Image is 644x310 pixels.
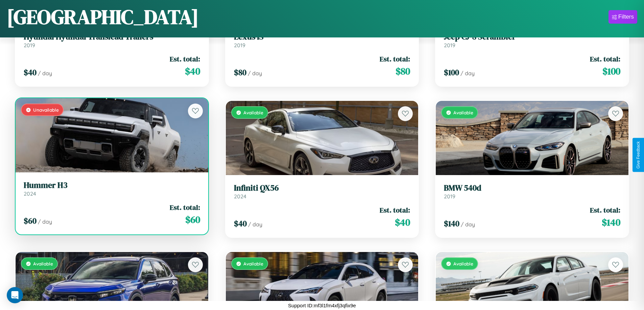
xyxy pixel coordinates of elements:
[444,67,459,78] span: $ 100
[7,287,23,303] div: Open Intercom Messenger
[24,32,200,42] h3: Hyundai Hyundai Translead Trailers
[234,42,245,49] span: 2019
[234,67,246,78] span: $ 80
[24,180,200,197] a: Hummer H32024
[609,10,637,24] button: Filters
[24,42,35,49] span: 2019
[602,216,620,229] span: $ 140
[444,193,455,200] span: 2019
[24,67,37,78] span: $ 40
[590,54,620,64] span: Est. total:
[234,218,247,229] span: $ 40
[7,3,199,31] h1: [GEOGRAPHIC_DATA]
[590,205,620,215] span: Est. total:
[234,183,410,200] a: Infiniti QX562024
[234,183,410,193] h3: Infiniti QX56
[33,107,59,113] span: Unavailable
[460,70,475,77] span: / day
[38,218,52,225] span: / day
[444,183,620,200] a: BMW 540d2019
[170,54,200,64] span: Est. total:
[380,205,410,215] span: Est. total:
[444,42,455,49] span: 2019
[24,215,37,226] span: $ 60
[288,301,356,310] p: Support ID: mf3l1fm4xfj3qfix9e
[453,110,473,115] span: Available
[618,13,634,20] div: Filters
[185,213,200,226] span: $ 60
[602,64,620,78] span: $ 100
[461,221,475,228] span: / day
[33,261,53,266] span: Available
[243,110,263,115] span: Available
[24,32,200,49] a: Hyundai Hyundai Translead Trailers2019
[24,190,36,197] span: 2024
[234,193,246,200] span: 2024
[248,221,262,228] span: / day
[185,64,200,78] span: $ 40
[234,32,410,49] a: Lexus IS2019
[636,141,641,169] div: Give Feedback
[248,70,262,77] span: / day
[170,202,200,212] span: Est. total:
[444,32,620,49] a: Jeep CJ-8 Scrambler2019
[395,216,410,229] span: $ 40
[24,180,200,190] h3: Hummer H3
[453,261,473,266] span: Available
[380,54,410,64] span: Est. total:
[38,70,52,77] span: / day
[243,261,263,266] span: Available
[396,64,410,78] span: $ 80
[444,183,620,193] h3: BMW 540d
[444,218,459,229] span: $ 140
